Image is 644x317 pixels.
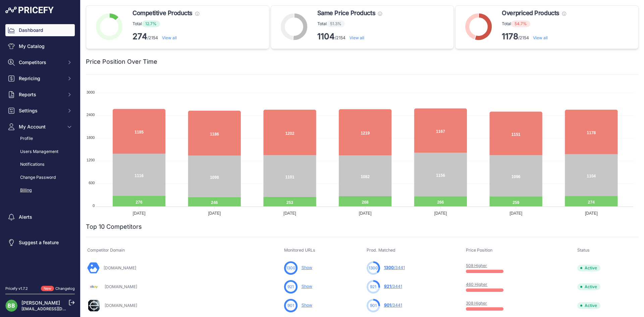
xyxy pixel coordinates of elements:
button: Repricing [5,72,75,85]
span: Prod. Matched [367,248,395,253]
span: 901 [287,303,294,309]
span: Repricing [19,75,63,82]
strong: 1104 [317,32,335,41]
tspan: [DATE] [509,211,522,216]
a: [DOMAIN_NAME] [105,303,137,308]
a: [PERSON_NAME] [21,300,60,306]
p: Total [132,20,199,27]
h2: Price Position Over Time [86,57,157,66]
tspan: [DATE] [283,211,296,216]
span: 1300 [384,265,394,270]
tspan: 1800 [87,136,95,140]
span: Active [577,265,600,271]
span: Same Price Products [317,8,375,18]
span: 921 [384,284,391,289]
nav: Sidebar [5,24,75,278]
img: Pricefy Logo [5,7,54,13]
a: 1300/3441 [384,265,405,270]
p: /2154 [132,31,199,42]
p: /2154 [502,31,566,42]
tspan: [DATE] [359,211,372,216]
span: My Account [19,123,63,130]
span: Status [577,248,590,253]
a: Users Management [5,146,75,158]
span: 921 [370,284,376,290]
tspan: [DATE] [208,211,221,216]
span: Competitive Products [132,8,193,18]
a: [DOMAIN_NAME] [105,284,137,289]
strong: 1178 [502,32,518,41]
span: Reports [19,91,63,98]
a: Alerts [5,211,75,223]
a: Profile [5,133,75,145]
a: Notifications [5,159,75,170]
span: Settings [19,107,63,114]
span: 12.7% [142,20,160,27]
span: 54.7% [511,20,530,27]
span: Overpriced Products [502,8,559,18]
span: 1300 [369,265,378,271]
button: Competitors [5,56,75,68]
span: Active [577,302,600,309]
a: View all [350,35,364,40]
div: Pricefy v1.7.2 [5,286,28,292]
button: My Account [5,121,75,133]
tspan: [DATE] [133,211,146,216]
a: Billing [5,184,75,196]
span: Competitors [19,59,63,66]
button: Settings [5,105,75,117]
a: [EMAIL_ADDRESS][DOMAIN_NAME] [21,306,92,311]
a: [DOMAIN_NAME] [104,265,136,270]
a: 508 Higher [466,263,487,268]
a: 308 Higher [466,301,487,306]
span: 921 [287,284,294,290]
tspan: 2400 [87,113,95,117]
span: New [41,286,54,292]
strong: 274 [132,32,147,41]
a: Suggest a feature [5,236,75,249]
a: 460 Higher [466,282,487,287]
span: Competitor Domain [87,248,125,253]
button: Reports [5,89,75,101]
span: Price Position [466,248,492,253]
span: 901 [384,303,391,308]
a: 921/3441 [384,284,402,289]
a: Change Password [5,172,75,183]
h2: Top 10 Competitors [86,222,142,231]
a: Show [302,284,312,289]
a: View all [533,35,548,40]
tspan: 1200 [87,158,95,162]
span: 51.3% [327,20,345,27]
a: Changelog [55,286,75,291]
p: Total [317,20,382,27]
span: 1300 [286,265,296,271]
span: Active [577,283,600,290]
a: Dashboard [5,24,75,36]
a: 901/3441 [384,303,402,308]
tspan: 600 [89,181,95,185]
p: /2154 [317,31,382,42]
tspan: [DATE] [585,211,598,216]
tspan: [DATE] [434,211,447,216]
tspan: 3000 [87,90,95,94]
tspan: 0 [93,204,95,208]
span: Monitored URLs [284,248,315,253]
span: 901 [370,303,377,309]
p: Total [502,20,566,27]
a: Show [302,265,312,270]
a: My Catalog [5,40,75,52]
a: View all [162,35,177,40]
a: Show [302,303,312,308]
